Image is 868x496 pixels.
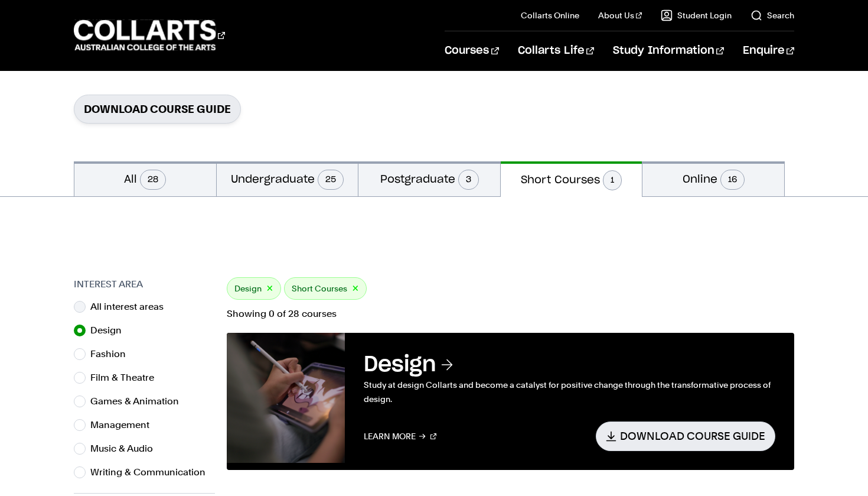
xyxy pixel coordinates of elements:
[445,31,498,70] a: Courses
[750,9,794,21] a: Search
[364,378,775,406] p: Study at design Collarts and become a catalyst for positive change through the transformative pro...
[318,170,344,190] span: 25
[720,170,745,190] span: 16
[227,309,794,319] p: Showing 0 of 28 courses
[74,18,225,52] div: Go to homepage
[743,31,794,70] a: Enquire
[90,393,188,410] label: Games & Animation
[458,170,479,190] span: 3
[284,277,367,300] div: Short Courses
[74,95,241,124] a: Download Course Guide
[521,9,579,21] a: Collarts Online
[90,369,164,386] label: Film & Theatre
[598,9,642,21] a: About Us
[364,422,436,450] a: Learn More
[90,417,159,433] label: Management
[501,161,642,197] button: Short Courses1
[90,322,131,339] label: Design
[74,161,216,196] button: All28
[661,9,732,21] a: Student Login
[217,161,358,196] button: Undergraduate25
[140,170,166,190] span: 28
[358,161,500,196] button: Postgraduate3
[227,333,345,463] img: Design
[74,277,215,291] h3: Interest Area
[352,282,359,296] button: ×
[603,170,622,190] span: 1
[613,31,724,70] a: Study Information
[90,299,173,315] label: All interest areas
[266,282,273,296] button: ×
[90,464,215,481] label: Writing & Communication
[364,352,775,378] h3: Design
[518,31,594,70] a: Collarts Life
[90,440,162,457] label: Music & Audio
[227,277,281,300] div: Design
[90,346,135,362] label: Fashion
[642,161,784,196] button: Online16
[596,422,775,450] a: Download Course Guide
